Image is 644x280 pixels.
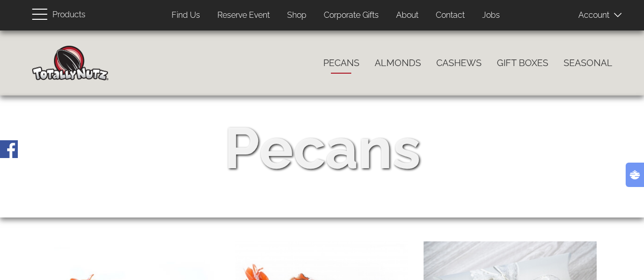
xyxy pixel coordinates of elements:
[367,52,429,74] a: Almonds
[316,52,367,74] a: Pecans
[52,8,86,22] span: Products
[32,46,108,80] img: Home
[210,6,277,25] a: Reserve Event
[316,6,386,25] a: Corporate Gifts
[164,6,208,25] a: Find Us
[224,108,421,189] div: Pecans
[279,6,314,25] a: Shop
[388,6,426,25] a: About
[556,52,620,74] a: Seasonal
[474,6,508,25] a: Jobs
[428,6,472,25] a: Contact
[429,52,489,74] a: Cashews
[489,52,556,74] a: Gift Boxes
